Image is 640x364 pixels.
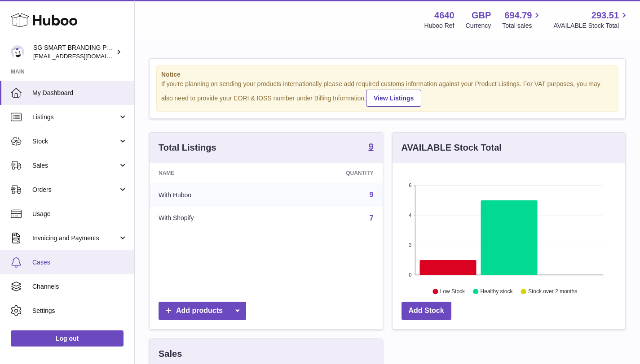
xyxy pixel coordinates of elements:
span: Stock [32,137,118,146]
strong: GBP [472,9,491,22]
text: 4 [409,212,411,218]
span: Sales [32,161,118,170]
span: Orders [32,186,118,194]
a: Log out [11,330,124,347]
h3: Total Listings [159,142,216,154]
a: Add Stock [402,302,451,320]
span: 293.51 [591,9,619,22]
strong: 4640 [434,9,455,22]
a: View Listings [366,90,421,107]
div: If you're planning on sending your products internationally please add required customs informati... [161,80,614,107]
a: 694.79 Total sales [502,9,542,30]
span: Cases [32,258,128,267]
div: Huboo Ref [424,22,455,30]
span: 694.79 [504,9,532,22]
strong: 9 [368,142,373,151]
th: Name [150,163,275,183]
text: Stock over 2 months [528,288,577,295]
span: My Dashboard [32,89,128,97]
span: [EMAIL_ADDRESS][DOMAIN_NAME] [33,52,132,60]
h3: Sales [159,348,182,360]
td: With Shopify [150,207,275,230]
span: Channels [32,282,128,291]
strong: Notice [161,70,614,79]
div: SG SMART BRANDING PTE. LTD. [33,43,114,61]
span: AVAILABLE Stock Total [553,22,629,30]
span: Total sales [502,22,542,30]
h3: AVAILABLE Stock Total [402,142,502,154]
a: Add products [159,302,246,320]
th: Quantity [275,163,383,183]
text: 6 [409,182,411,188]
span: Settings [32,307,128,315]
text: Low Stock [440,288,465,295]
span: Listings [32,113,118,121]
a: 9 [368,142,373,153]
text: 2 [409,242,411,247]
a: 7 [370,214,374,222]
div: Currency [466,22,491,30]
span: Invoicing and Payments [32,234,118,243]
td: With Huboo [150,183,275,207]
text: Healthy stock [480,288,513,295]
text: 0 [409,272,411,277]
a: 9 [370,191,374,199]
img: uktopsmileshipping@gmail.com [11,45,24,59]
a: 293.51 AVAILABLE Stock Total [553,9,629,30]
span: Usage [32,210,128,218]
